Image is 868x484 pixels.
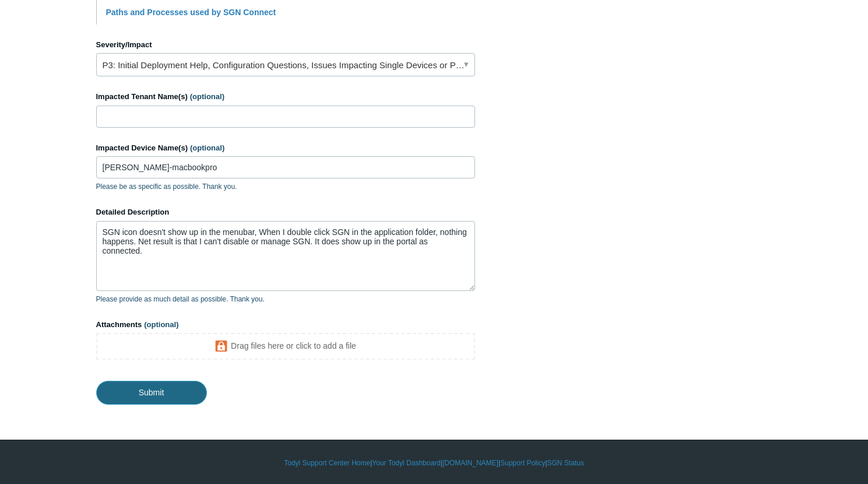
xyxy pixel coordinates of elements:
[96,458,772,468] div: | | | |
[96,91,475,103] label: Impacted Tenant Name(s)
[96,53,475,76] a: P3: Initial Deployment Help, Configuration Questions, Issues Impacting Single Devices or Past Out...
[190,143,224,152] span: (optional)
[96,181,475,192] p: Please be as specific as possible. Thank you.
[96,142,475,154] label: Impacted Device Name(s)
[372,458,440,468] a: Your Todyl Dashboard
[500,458,545,468] a: Support Policy
[96,381,207,404] input: Submit
[96,319,475,331] label: Attachments
[442,458,498,468] a: [DOMAIN_NAME]
[190,92,224,101] span: (optional)
[106,8,276,17] a: Paths and Processes used by SGN Connect
[144,320,178,329] span: (optional)
[284,458,370,468] a: Todyl Support Center Home
[96,39,475,51] label: Severity/Impact
[547,458,584,468] a: SGN Status
[96,206,475,218] label: Detailed Description
[96,294,475,304] p: Please provide as much detail as possible. Thank you.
